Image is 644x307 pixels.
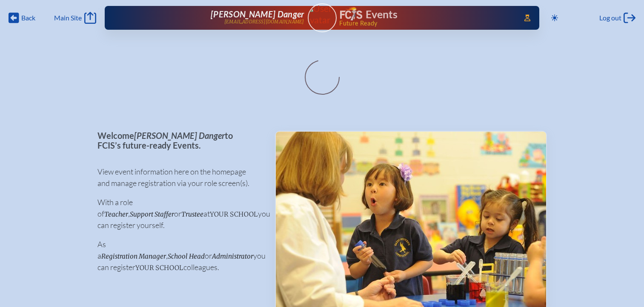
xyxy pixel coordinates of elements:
span: Future Ready [339,20,512,26]
span: [PERSON_NAME] Danger [211,9,304,19]
span: Trustee [181,210,203,218]
span: Teacher [104,210,128,218]
span: your school [210,210,258,218]
span: Back [21,14,35,22]
p: Welcome to FCIS’s future-ready Events. [97,131,261,150]
a: Main Site [54,12,96,24]
span: [PERSON_NAME] Danger [134,130,225,141]
a: User Avatar [308,3,337,32]
span: School Head [168,252,205,260]
p: As a , or you can register colleagues. [97,239,261,273]
p: [EMAIL_ADDRESS][DOMAIN_NAME] [224,19,304,25]
p: With a role of , or at you can register yourself. [97,197,261,231]
span: Main Site [54,14,82,22]
span: Support Staffer [130,210,174,218]
span: Registration Manager [101,252,166,260]
p: View event information here on the homepage and manage registration via your role screen(s). [97,166,261,189]
span: Log out [599,14,621,22]
img: User Avatar [304,3,340,25]
div: FCIS Events — Future ready [340,7,512,26]
a: [PERSON_NAME] Danger[EMAIL_ADDRESS][DOMAIN_NAME] [132,9,304,26]
span: your school [135,264,183,272]
span: Administrator [212,252,253,260]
